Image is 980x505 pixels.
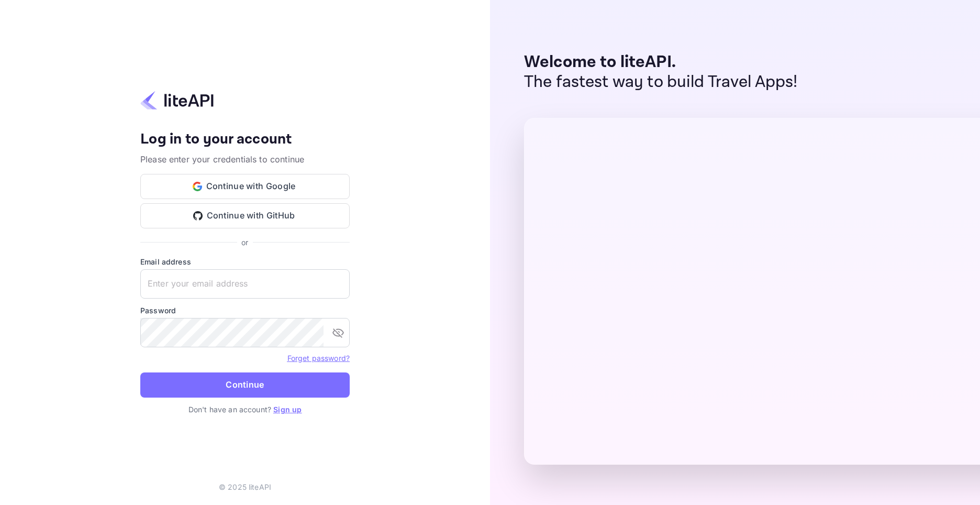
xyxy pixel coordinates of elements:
[219,481,271,492] p: © 2025 liteAPI
[273,405,302,414] a: Sign up
[140,130,350,149] h4: Log in to your account
[140,305,350,316] label: Password
[287,353,350,363] a: Forget password?
[140,174,350,199] button: Continue with Google
[241,237,248,248] p: or
[140,203,350,228] button: Continue with GitHub
[140,372,350,398] button: Continue
[140,404,350,415] p: Don't have an account?
[140,269,350,299] input: Enter your email address
[328,322,349,343] button: toggle password visibility
[524,52,798,72] p: Welcome to liteAPI.
[140,153,350,166] p: Please enter your credentials to continue
[140,90,214,111] img: liteapi
[287,354,350,363] a: Forget password?
[524,72,798,92] p: The fastest way to build Travel Apps!
[140,256,350,267] label: Email address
